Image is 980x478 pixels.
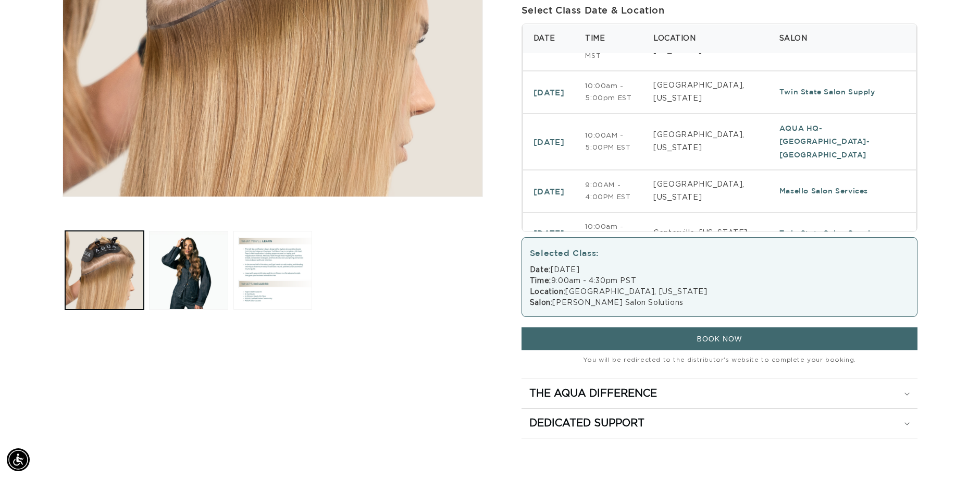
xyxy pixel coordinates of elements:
[769,24,916,54] th: Salon
[697,335,742,343] span: BOOK NOW
[530,277,551,285] strong: Time:
[522,327,917,350] button: BOOK NOW
[769,114,916,170] td: AQUA HQ-[GEOGRAPHIC_DATA]-[GEOGRAPHIC_DATA]
[523,114,575,170] td: [DATE]
[643,213,769,254] td: Centerville, [US_STATE]
[575,114,643,170] td: 10:00AM - 5:00PM EST
[530,265,909,309] div: [DATE] 9:00am - 4:30pm PST [GEOGRAPHIC_DATA], [US_STATE] [PERSON_NAME] Salon Solutions
[575,213,643,254] td: 10:00am - 5:00pm EST
[523,24,575,54] th: Date
[522,409,917,438] summary: Dedicated Support
[643,24,769,54] th: Location
[529,416,644,430] h2: Dedicated Support
[769,213,916,254] td: Twin State Salon Supply
[530,288,565,296] strong: Location:
[769,170,916,213] td: Masello Salon Services
[523,71,575,114] td: [DATE]
[522,2,917,18] div: Select Class Date & Location
[233,231,312,310] button: Load image 3 in gallery view
[643,114,769,170] td: [GEOGRAPHIC_DATA], [US_STATE]
[575,71,643,114] td: 10:00am - 5:00pm EST
[523,170,575,213] td: [DATE]
[643,170,769,213] td: [GEOGRAPHIC_DATA], [US_STATE]
[575,24,643,54] th: Time
[530,299,553,307] strong: Salon:
[575,170,643,213] td: 9:00AM - 4:00PM EST
[523,213,575,254] td: [DATE]
[522,354,917,366] small: You will be redirected to the distributor's website to complete your booking.
[522,379,917,408] summary: The Aqua Difference
[530,266,551,274] strong: Date:
[7,448,30,471] div: Accessibility Menu
[530,246,909,261] div: Selected Class:
[529,387,657,400] h2: The Aqua Difference
[769,71,916,114] td: Twin State Salon Supply
[643,71,769,114] td: [GEOGRAPHIC_DATA], [US_STATE]
[65,231,144,310] button: Load image 1 in gallery view
[149,231,228,310] button: Load image 2 in gallery view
